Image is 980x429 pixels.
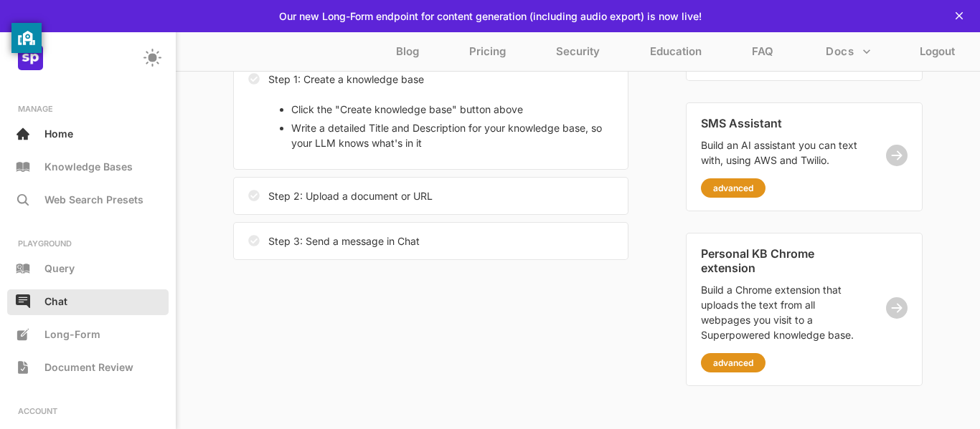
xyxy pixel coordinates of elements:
p: Build an AI assistant you can text with, using AWS and Twilio. [701,138,861,168]
p: Knowledge Bases [44,160,133,173]
p: PLAYGROUND [7,238,169,249]
img: z8lAhOqrsAAAAASUVORK5CYII= [18,45,43,70]
p: Our new Long-Form endpoint for content generation (including audio export) is now live! [279,10,702,22]
p: Home [44,127,73,140]
p: Security [556,44,600,65]
li: Write a detailed Title and Description for your knowledge base, so your LLM knows what's in it [291,120,613,150]
p: Personal KB Chrome extension [701,246,861,275]
p: Blog [396,44,419,65]
p: Chat [44,295,67,307]
p: SMS Assistant [701,116,861,130]
span: Long-Form [44,328,100,340]
p: Education [650,44,702,65]
p: Query [44,262,75,274]
p: Build a Chrome extension that uploads the text from all webpages you visit to a Superpowered know... [701,282,861,342]
p: advanced [713,357,753,368]
p: FAQ [752,44,773,65]
p: Logout [920,44,955,65]
p: Step 2: Upload a document or URL [268,188,433,203]
span: Document Review [44,361,133,373]
button: privacy banner [11,23,42,53]
li: Click the "Create knowledge base" button above [291,102,613,117]
p: advanced [713,183,753,193]
p: Step 1: Create a knowledge base [268,72,424,87]
p: Web Search Presets [44,193,143,206]
p: MANAGE [7,104,169,114]
p: Step 3: Send a message in Chat [268,233,420,249]
p: ACCOUNT [7,406,169,416]
button: more [820,38,877,65]
p: Pricing [469,44,506,65]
